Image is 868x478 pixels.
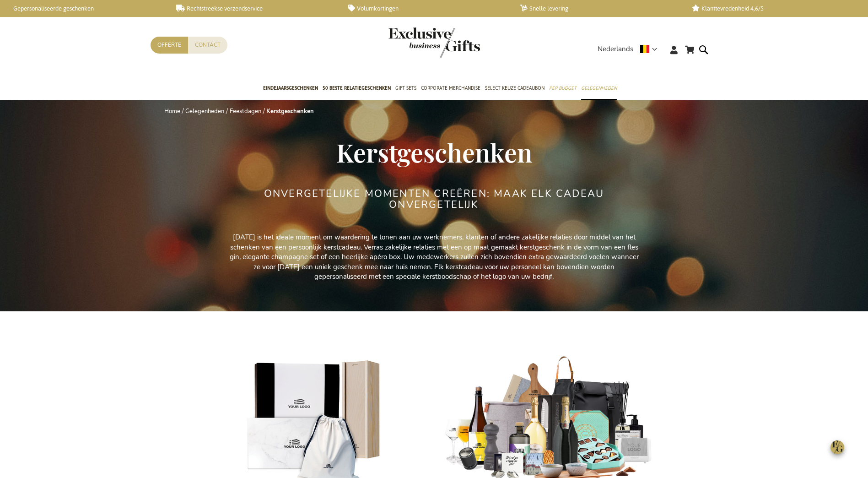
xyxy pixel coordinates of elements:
[348,5,505,12] a: Volumkortingen
[151,37,188,54] a: Offerte
[549,83,577,93] span: Per Budget
[336,135,532,169] span: Kerstgeschenken
[395,83,416,93] span: Gift Sets
[5,5,162,12] a: Gepersonaliseerde geschenken
[421,83,480,93] span: Corporate Merchandise
[230,107,261,115] a: Feestdagen
[388,27,434,58] a: store logo
[263,188,606,210] h2: ONVERGETELIJKE MOMENTEN CREËREN: MAAK ELK CADEAU ONVERGETELIJK
[188,37,227,54] a: Contact
[388,27,480,58] img: Exclusive Business gifts logo
[581,83,617,93] span: Gelegenheden
[598,44,663,54] div: Nederlands
[323,83,391,93] span: 50 beste relatiegeschenken
[176,5,333,12] a: Rechtstreekse verzendservice
[263,83,318,93] span: Eindejaarsgeschenken
[598,44,633,54] span: Nederlands
[228,233,640,282] p: [DATE] is het ideale moment om waardering te tonen aan uw werknemers, klanten of andere zakelijke...
[164,107,180,115] a: Home
[185,107,224,115] a: Gelegenheden
[520,5,677,12] a: Snelle levering
[692,5,849,12] a: Klanttevredenheid 4,6/5
[485,83,545,93] span: Select Keuze Cadeaubon
[266,107,314,115] strong: Kerstgeschenken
